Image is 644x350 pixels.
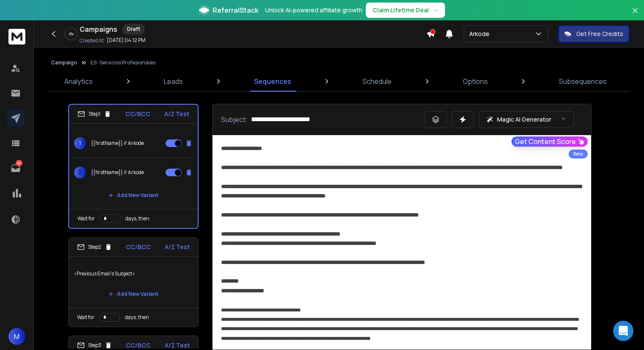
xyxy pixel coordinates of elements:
[458,71,493,92] a: Options
[125,314,149,321] p: days, then
[102,286,165,303] button: Add New Variant
[91,169,144,176] p: {{firstName}} // Arkode
[469,30,493,38] p: Arkode
[126,243,151,251] p: CC/BCC
[8,328,25,345] button: M
[51,59,77,66] button: Campaign
[80,24,117,34] h1: Campaigns
[68,104,199,229] li: Step1CC/BCCA/Z Test1{{firstName}} // Arkode2{{firstName}} // ArkodeAdd New VariantWait fordays, then
[366,3,445,18] button: Claim Lifetime Deal→
[613,321,633,341] div: Open Intercom Messenger
[102,187,165,204] button: Add New Variant
[479,111,574,128] button: Magic AI Generator
[74,167,86,178] span: 2
[576,30,623,38] p: Get Free Credits
[77,215,95,222] p: Wait for
[7,160,24,177] a: 60
[64,76,93,86] p: Analytics
[164,76,183,86] p: Leads
[74,137,86,149] span: 1
[357,71,397,92] a: Schedule
[511,136,588,147] button: Get Content Score
[159,71,188,92] a: Leads
[80,37,105,44] p: Created At:
[165,341,190,350] p: A/Z Test
[126,341,151,350] p: CC/BCC
[125,110,150,118] p: CC/BCC
[107,37,146,44] p: [DATE] 04:12 PM
[164,110,189,118] p: A/Z Test
[559,76,607,86] p: Subsequences
[569,150,588,158] div: Beta
[69,31,74,36] p: 0 %
[74,262,193,286] p: <Previous Email's Subject>
[221,114,248,125] p: Subject:
[249,71,296,92] a: Sequences
[558,25,629,42] button: Get Free Credits
[77,110,111,118] div: Step 1
[497,115,551,124] p: Magic AI Generator
[91,59,155,66] p: ES- Servicios Profesionales
[432,6,438,14] span: →
[362,76,392,86] p: Schedule
[265,6,362,14] p: Unlock AI-powered affiliate growth
[59,71,98,92] a: Analytics
[254,76,291,86] p: Sequences
[68,237,199,327] li: Step2CC/BCCA/Z Test<Previous Email's Subject>Add New VariantWait fordays, then
[122,24,145,35] div: Draft
[125,215,149,222] p: days, then
[630,5,641,25] button: Close banner
[77,243,112,251] div: Step 2
[77,314,94,321] p: Wait for
[463,76,488,86] p: Options
[77,342,112,349] div: Step 3
[213,5,258,15] span: ReferralStack
[91,140,144,147] p: {{firstName}} // Arkode
[16,160,22,167] p: 60
[165,243,190,251] p: A/Z Test
[554,71,612,92] a: Subsequences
